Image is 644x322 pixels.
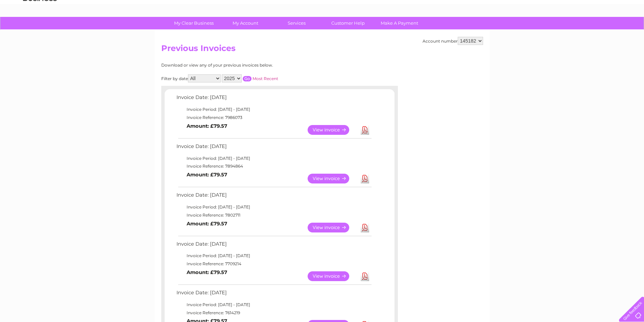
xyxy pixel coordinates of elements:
[585,29,595,34] a: Blog
[175,288,373,301] td: Invoice Date: [DATE]
[161,74,339,82] div: Filter by date
[599,29,616,34] a: Contact
[175,162,373,170] td: Invoice Reference: 7894864
[308,223,357,232] a: View
[175,142,373,154] td: Invoice Date: [DATE]
[525,29,538,34] a: Water
[622,29,638,34] a: Log out
[175,301,373,309] td: Invoice Period: [DATE] - [DATE]
[166,17,222,29] a: My Clear Business
[187,221,227,227] b: Amount: £79.57
[175,191,373,203] td: Invoice Date: [DATE]
[320,17,376,29] a: Customer Help
[175,252,373,260] td: Invoice Period: [DATE] - [DATE]
[308,125,357,135] a: View
[175,203,373,211] td: Invoice Period: [DATE] - [DATE]
[372,17,427,29] a: Make A Payment
[175,154,373,163] td: Invoice Period: [DATE] - [DATE]
[175,211,373,219] td: Invoice Reference: 7802711
[175,260,373,268] td: Invoice Reference: 7709214
[175,240,373,252] td: Invoice Date: [DATE]
[175,105,373,114] td: Invoice Period: [DATE] - [DATE]
[269,17,325,29] a: Services
[517,3,563,12] a: 0333 014 3131
[187,269,227,275] b: Amount: £79.57
[161,44,483,56] h2: Previous Invoices
[23,18,57,38] img: logo.png
[361,223,369,232] a: Download
[308,174,357,183] a: View
[175,114,373,122] td: Invoice Reference: 7986073
[175,309,373,317] td: Invoice Reference: 7614219
[217,17,273,29] a: My Account
[163,4,482,33] div: Clear Business is a trading name of Verastar Limited (registered in [GEOGRAPHIC_DATA] No. 3667643...
[161,63,339,68] div: Download or view any of your previous invoices below.
[361,125,369,135] a: Download
[187,172,227,178] b: Amount: £79.57
[187,123,227,129] b: Amount: £79.57
[361,271,369,281] a: Download
[361,174,369,183] a: Download
[253,76,278,81] a: Most Recent
[542,29,557,34] a: Energy
[175,93,373,105] td: Invoice Date: [DATE]
[423,37,483,45] div: Account number
[561,29,581,34] a: Telecoms
[308,271,357,281] a: View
